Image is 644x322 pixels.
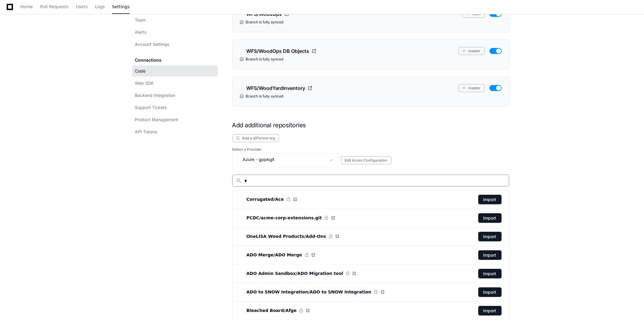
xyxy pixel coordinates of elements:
button: Import [478,250,502,260]
a: API Tokens [132,126,218,137]
span: Settings [112,5,129,9]
button: Import [478,306,502,316]
span: Backend Integration [135,92,175,98]
button: master [458,47,485,55]
span: WFS/WoodYardInventory [247,84,305,92]
a: Web SDK [132,78,218,89]
button: Edit Azure Configuration [341,156,391,164]
span: WFS/WoodOps DB Objects [247,47,309,55]
a: Team [132,15,218,26]
span: Team [135,17,146,23]
span: ADO to SNOW Integration/ADO to SNOW Integration [247,289,372,295]
button: Import [478,287,502,297]
span: Home [20,5,33,9]
button: Import [478,195,502,204]
span: Logs [95,5,105,9]
a: Backend Integration [132,90,218,101]
div: Azure [236,156,326,163]
a: Account Settings [132,39,218,50]
a: Bleached Board/Afge [240,307,310,314]
a: ADO Merge/ADO Merge [240,251,315,259]
div: Branch is fully synced [240,94,502,99]
span: Account Settings [135,41,169,47]
a: Alerts [132,27,218,38]
span: Bleached Board/Afge [247,307,297,313]
span: Code [135,68,146,74]
a: WFS/WoodOps DB Objects [240,47,317,55]
span: PCDC/acme-corp-extensions.git [247,215,322,221]
span: Corrugated/Ace [247,196,284,202]
a: Product Management [132,114,218,125]
button: Add a different org [232,134,279,142]
span: Support Tickets [135,104,167,111]
span: Web SDK [135,80,154,86]
span: Pull Requests [40,5,68,9]
span: Product Management [135,117,179,123]
button: Import [478,213,502,223]
span: API Tokens [135,129,158,135]
span: - gppkgit [256,156,275,163]
a: Support Tickets [132,102,218,113]
div: Branch is fully synced [240,57,502,62]
span: OneLISA Wood Products/Add-Ons [247,233,326,239]
a: ADO Admin Sandbox/ADO Migration tool [240,270,357,277]
span: Alerts [135,29,147,35]
button: Import [478,232,502,241]
a: OneLISA Wood Products/Add-Ons [240,233,339,240]
div: Branch is fully synced [240,20,502,25]
span: ADO Merge/ADO Merge [247,252,302,258]
label: Select a Provider [232,147,509,152]
span: Users [76,5,88,9]
a: PCDC/acme-corp-extensions.git [240,214,335,221]
span: ADO Admin Sandbox/ADO Migration tool [247,270,343,276]
a: WFS/WoodYardInventory [240,84,313,92]
a: ADO to SNOW Integration/ADO to SNOW Integration [240,288,385,296]
button: master [458,84,485,92]
a: Code [132,66,218,77]
mat-icon: search [236,178,242,184]
a: Corrugated/Ace [240,196,297,203]
h1: Add additional repositories [232,121,509,129]
button: Import [478,269,502,279]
